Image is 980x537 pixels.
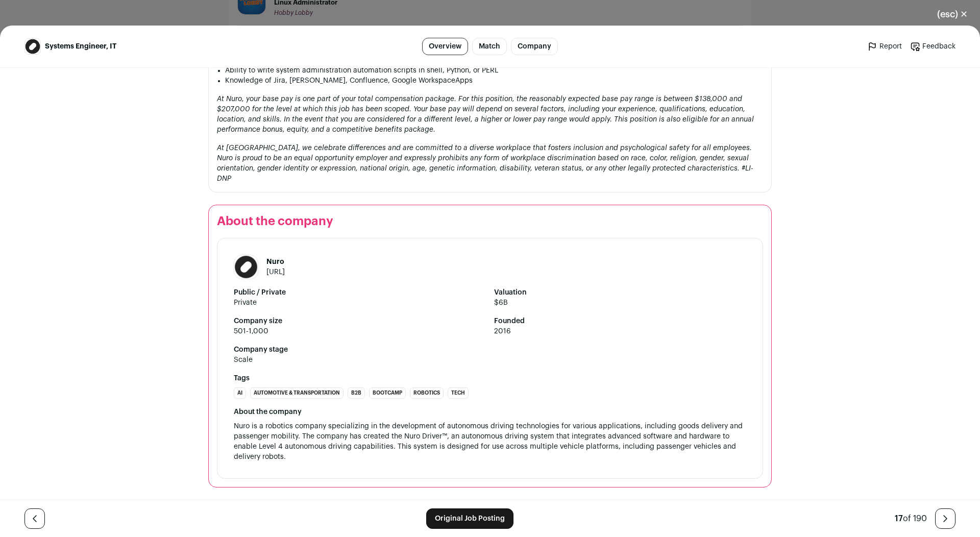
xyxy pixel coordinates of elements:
em: At Nuro, your base pay is one part of your total compensation package. For this position, the rea... [217,95,754,133]
strong: Company stage [234,345,746,355]
a: Overview [422,38,468,55]
span: $6B [494,298,746,308]
a: Original Job Posting [426,508,513,529]
a: Match [472,38,507,55]
li: Tech [448,387,469,399]
a: Company [511,38,558,55]
span: 501-1,000 [234,326,486,336]
strong: Company size [234,316,486,326]
div: of 190 [895,512,927,525]
strong: Valuation [494,287,746,298]
a: [URL] [266,268,285,276]
li: Robotics [410,387,444,399]
span: 2016 [494,326,746,336]
img: e4bf31a73183ebb56720978cc29d0b8fa4f16782fc0b6b97cf722f98a519e760.jpg [234,255,258,279]
strong: Tags [234,373,746,383]
li: Ability to write system administration automation scripts in shell, Python, or PERL [225,65,763,76]
button: Close modal [925,3,980,26]
img: e4bf31a73183ebb56720978cc29d0b8fa4f16782fc0b6b97cf722f98a519e760.jpg [25,39,40,54]
li: AI [234,387,246,399]
li: Knowledge of Jira, [PERSON_NAME], Confluence, Google WorkspaceApps [225,76,763,86]
span: 17 [895,515,903,523]
li: Bootcamp [369,387,406,399]
a: Report [867,41,902,52]
li: B2B [348,387,365,399]
em: At [GEOGRAPHIC_DATA], we celebrate differences and are committed to a diverse workplace that fost... [217,144,753,182]
strong: Public / Private [234,287,486,298]
li: Automotive & Transportation [250,387,344,399]
span: Private [234,298,486,308]
h1: Nuro [266,257,285,267]
span: ​Nuro is a robotics company specializing in the development of autonomous driving technologies fo... [234,423,745,460]
a: Feedback [910,41,955,52]
div: Scale [234,355,253,365]
span: Systems Engineer, IT [45,41,116,52]
strong: Founded [494,316,746,326]
h2: About the company [217,213,763,230]
div: About the company [234,407,746,417]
